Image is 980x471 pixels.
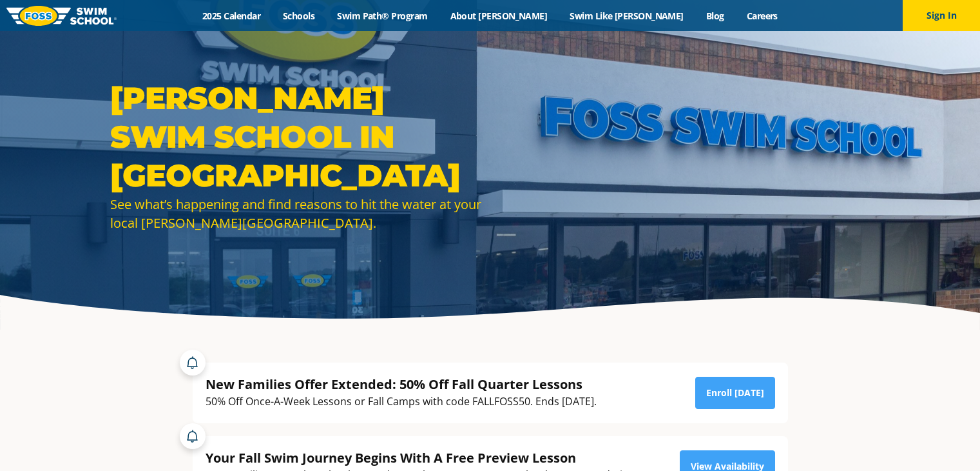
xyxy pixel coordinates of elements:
a: Enroll [DATE] [695,377,775,409]
a: Swim Like [PERSON_NAME] [559,10,695,22]
div: New Families Offer Extended: 50% Off Fall Quarter Lessons [206,376,597,393]
a: Careers [735,10,789,22]
a: About [PERSON_NAME] [439,10,559,22]
a: Swim Path® Program [326,10,439,22]
h1: [PERSON_NAME] Swim School in [GEOGRAPHIC_DATA] [110,79,484,195]
div: See what’s happening and find reasons to hit the water at your local [PERSON_NAME][GEOGRAPHIC_DATA]. [110,195,484,232]
div: Your Fall Swim Journey Begins With A Free Preview Lesson [206,449,638,466]
a: Schools [272,10,326,22]
div: 50% Off Once-A-Week Lessons or Fall Camps with code FALLFOSS50. Ends [DATE]. [206,393,597,410]
a: Blog [695,10,735,22]
a: 2025 Calendar [191,10,272,22]
img: FOSS Swim School Logo [6,6,117,26]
